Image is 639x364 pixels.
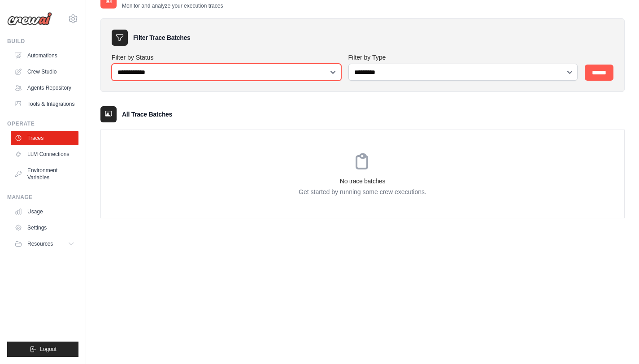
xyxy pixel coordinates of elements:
[11,147,78,161] a: LLM Connections
[11,65,78,79] a: Crew Studio
[7,194,78,201] div: Manage
[11,221,78,235] a: Settings
[11,204,78,219] a: Usage
[11,97,78,111] a: Tools & Integrations
[11,48,78,63] a: Automations
[122,2,223,9] p: Monitor and analyze your execution traces
[27,240,53,247] span: Resources
[11,81,78,95] a: Agents Repository
[7,342,78,357] button: Logout
[40,346,57,353] span: Logout
[122,110,172,119] h3: All Trace Batches
[101,187,624,196] p: Get started by running some crew executions.
[11,237,78,251] button: Resources
[112,53,341,62] label: Filter by Status
[133,33,190,42] h3: Filter Trace Batches
[7,120,78,127] div: Operate
[348,53,578,62] label: Filter by Type
[101,177,624,186] h3: No trace batches
[11,131,78,145] a: Traces
[7,38,78,45] div: Build
[7,12,52,26] img: Logo
[11,163,78,185] a: Environment Variables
